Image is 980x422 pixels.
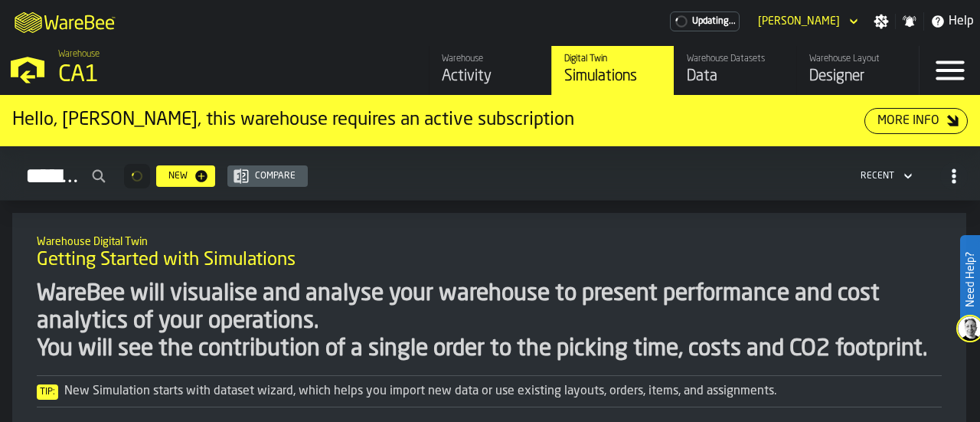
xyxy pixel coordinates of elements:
div: Digital Twin [564,54,661,64]
span: Warehouse [58,49,100,60]
div: Data [687,66,784,87]
div: CA1 [58,61,416,89]
a: link-to-/wh/i/76e2a128-1b54-4d66-80d4-05ae4c277723/data [674,46,796,95]
button: button-Compare [227,165,308,187]
div: New [162,171,194,182]
a: link-to-/wh/i/76e2a128-1b54-4d66-80d4-05ae4c277723/simulations [551,46,674,95]
div: Menu Subscription [670,11,740,31]
span: Tip: [37,384,58,400]
span: Updating... [692,16,736,27]
div: DropdownMenuValue-Gregg Arment [758,15,840,28]
h2: Sub Title [37,233,942,248]
div: Compare [249,171,302,182]
div: Warehouse Datasets [687,54,784,64]
label: button-toggle-Settings [867,14,895,29]
div: Simulations [564,66,661,87]
button: button-More Info [864,108,968,134]
div: More Info [871,112,946,130]
div: Activity [442,66,539,87]
label: button-toggle-Help [924,12,980,31]
span: Getting Started with Simulations [37,248,296,273]
label: button-toggle-Notifications [896,14,923,29]
label: Need Help? [962,237,978,322]
label: button-toggle-Menu [920,46,980,95]
span: Help [949,12,974,31]
div: DropdownMenuValue-Gregg Arment [752,12,861,31]
div: WareBee will visualise and analyse your warehouse to present performance and cost analytics of yo... [37,280,942,363]
div: Hello, [PERSON_NAME], this warehouse requires an active subscription [12,108,864,132]
div: DropdownMenuValue-4 [861,171,894,182]
div: New Simulation starts with dataset wizard, which helps you import new data or use existing layout... [37,382,942,401]
div: DropdownMenuValue-4 [854,167,916,185]
a: link-to-/wh/i/76e2a128-1b54-4d66-80d4-05ae4c277723/pricing/ [670,11,740,31]
a: link-to-/wh/i/76e2a128-1b54-4d66-80d4-05ae4c277723/feed/ [429,46,551,95]
div: Warehouse Layout [809,54,906,64]
div: title-Getting Started with Simulations [24,225,954,280]
a: link-to-/wh/i/76e2a128-1b54-4d66-80d4-05ae4c277723/designer [796,46,919,95]
div: Warehouse [442,54,539,64]
button: button-New [156,165,215,187]
div: Designer [809,66,906,87]
div: ButtonLoadMore-Loading...-Prev-First-Last [118,164,156,188]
